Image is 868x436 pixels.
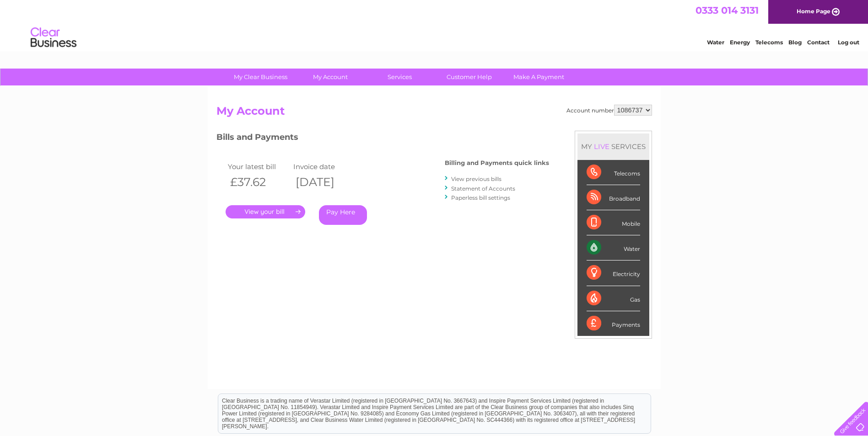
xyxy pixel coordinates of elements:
[223,69,298,85] a: My Clear Business
[226,173,291,191] th: £37.62
[362,69,437,85] a: Services
[451,175,501,182] a: View previous bills
[587,235,640,261] div: Water
[226,160,291,173] td: Your latest bill
[587,185,640,210] div: Broadband
[291,173,357,191] th: [DATE]
[226,205,305,218] a: .
[451,185,515,192] a: Statement of Accounts
[216,105,652,122] h2: My Account
[587,210,640,235] div: Mobile
[577,133,649,160] div: MY SERVICES
[431,69,507,85] a: Customer Help
[501,69,577,85] a: Make A Payment
[587,160,640,185] div: Telecoms
[707,39,724,46] a: Water
[592,142,611,151] div: LIVE
[291,160,357,173] td: Invoice date
[755,39,783,46] a: Telecoms
[788,39,802,46] a: Blog
[451,194,510,201] a: Paperless bill settings
[292,69,368,85] a: My Account
[730,39,750,46] a: Energy
[587,286,640,311] div: Gas
[445,160,549,166] h4: Billing and Payments quick links
[319,205,367,225] a: Pay Here
[807,39,830,46] a: Contact
[216,131,549,147] h3: Bills and Payments
[218,5,651,44] div: Clear Business is a trading name of Verastar Limited (registered in [GEOGRAPHIC_DATA] No. 3667643...
[587,261,640,286] div: Electricity
[566,105,652,116] div: Account number
[30,24,77,52] img: logo.png
[587,311,640,336] div: Payments
[695,5,759,16] a: 0333 014 3131
[838,39,859,46] a: Log out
